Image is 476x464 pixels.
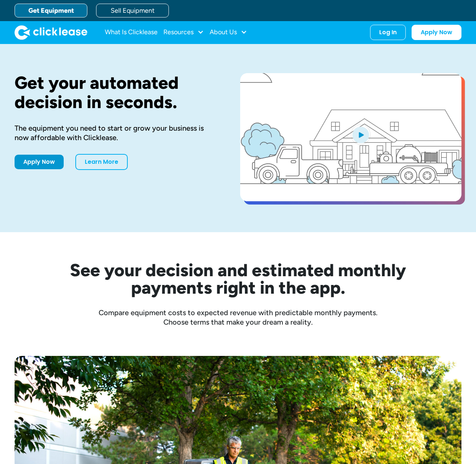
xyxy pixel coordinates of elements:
div: Log In [379,29,397,36]
a: Apply Now [15,155,64,169]
a: home [15,25,87,40]
a: What Is Clicklease [105,25,158,40]
a: open lightbox [240,73,461,201]
div: About Us [210,25,247,40]
a: Learn More [75,154,128,170]
a: Sell Equipment [96,4,169,17]
h1: Get your automated decision in seconds. [15,73,217,112]
div: Resources [163,25,204,40]
a: Get Equipment [15,4,87,17]
a: Apply Now [412,25,461,40]
img: Blue play button logo on a light blue circular background [351,124,370,145]
h2: See your decision and estimated monthly payments right in the app. [34,261,442,296]
div: The equipment you need to start or grow your business is now affordable with Clicklease. [15,123,217,142]
div: Compare equipment costs to expected revenue with predictable monthly payments. Choose terms that ... [15,308,461,327]
img: Clicklease logo [15,25,87,40]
